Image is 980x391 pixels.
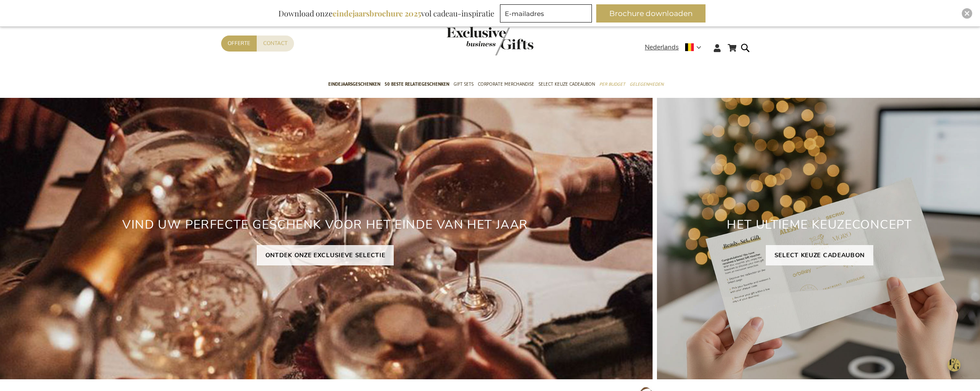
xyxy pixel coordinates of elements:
[766,245,873,265] a: SELECT KEUZE CADEAUBON
[630,80,663,89] span: Gelegenheden
[539,80,595,89] span: Select Keuze Cadeaubon
[500,4,595,25] form: marketing offers and promotions
[596,4,706,23] button: Brochure downloaden
[221,36,257,52] a: Offerte
[645,42,679,52] span: Nederlands
[447,27,533,55] img: Exclusive Business gifts logo
[274,4,498,23] div: Download onze vol cadeau-inspiratie
[964,11,970,16] img: Close
[478,80,534,89] span: Corporate Merchandise
[333,8,421,19] b: eindejaarsbrochure 2025
[454,80,474,89] span: Gift Sets
[447,27,490,55] a: store logo
[328,80,380,89] span: Eindejaarsgeschenken
[257,245,394,265] a: ONTDEK ONZE EXCLUSIEVE SELECTIE
[599,80,625,89] span: Per Budget
[962,8,972,19] div: Close
[500,4,592,23] input: E-mailadres
[645,42,707,52] div: Nederlands
[257,36,294,52] a: Contact
[385,80,449,89] span: 50 beste relatiegeschenken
